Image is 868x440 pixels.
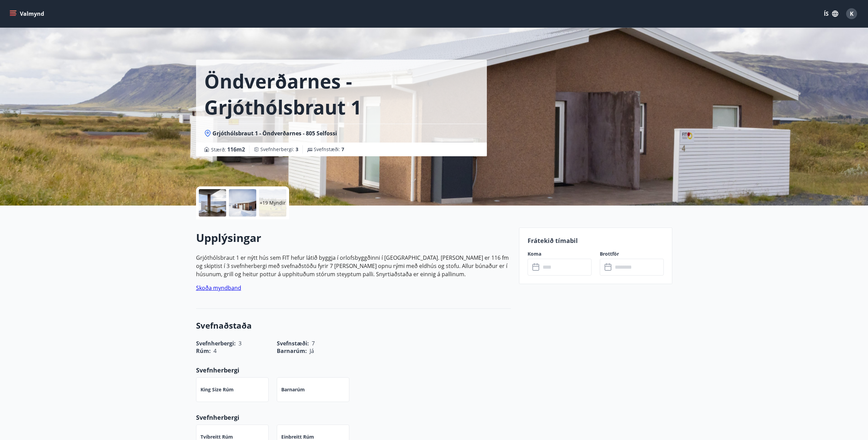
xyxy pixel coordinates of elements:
[196,284,241,292] a: Skoða myndband
[196,347,211,355] span: Rúm :
[843,5,860,22] button: K
[196,413,511,422] p: Svefnherbergi
[8,8,47,20] button: menu
[227,146,245,153] span: 116 m2
[528,236,664,245] p: Frátekið tímabil
[314,146,344,153] span: Svefnstæði :
[341,146,344,152] span: 7
[196,230,511,245] h2: Upplýsingar
[204,68,479,120] h1: Öndverðarnes - Grjóthólsbraut 1
[260,199,286,206] p: +19 Myndir
[196,366,511,375] p: Svefnherbergi
[850,10,854,17] span: K
[277,347,307,355] span: Barnarúm :
[212,130,337,137] span: Grjóthólsbraut 1 - Öndverðarnes - 805 Selfossi
[260,146,298,153] span: Svefnherbergi :
[200,386,234,393] p: King Size rúm
[600,250,664,257] label: Brottför
[281,386,305,393] p: Barnarúm
[213,347,217,355] span: 4
[196,320,511,331] h3: Svefnaðstaða
[820,8,842,20] button: ÍS
[310,347,314,355] span: Já
[196,254,511,278] p: Grjóthólsbraut 1 er nýtt hús sem FIT hefur látið byggja í orlofsbyggðinni í [GEOGRAPHIC_DATA]. [P...
[211,145,245,154] span: Stærð :
[296,146,298,152] span: 3
[528,250,592,257] label: Koma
